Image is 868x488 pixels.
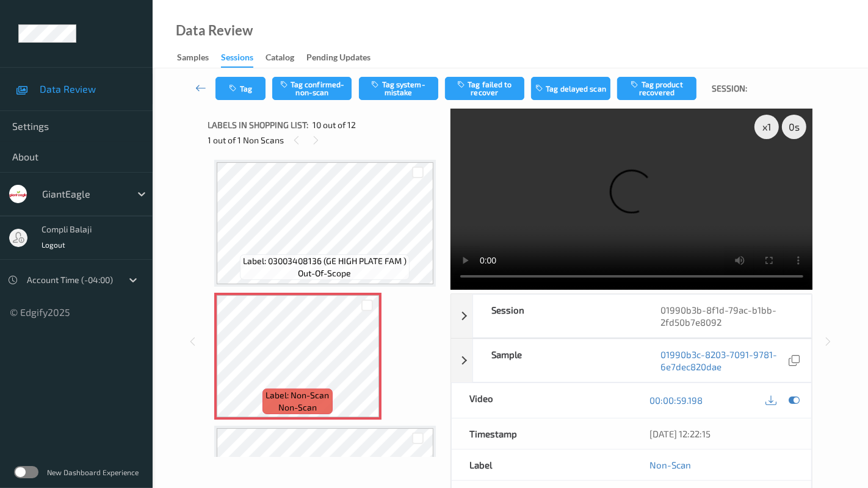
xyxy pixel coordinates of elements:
[660,348,786,373] a: 01990b3c-8203-7091-9781-6e7dec820dae
[754,115,779,139] div: x 1
[452,383,632,418] div: Video
[649,428,793,440] div: [DATE] 12:22:15
[473,339,642,382] div: Sample
[452,418,632,449] div: Timestamp
[359,77,438,100] button: Tag system-mistake
[208,119,309,131] span: Labels in shopping list:
[642,295,811,337] div: 01990b3b-8f1d-79ac-b1bb-2fd50b7e8092
[451,339,812,382] div: Sample01990b3c-8203-7091-9781-6e7dec820dae
[649,459,691,471] a: Non-Scan
[272,77,352,100] button: Tag confirmed-non-scan
[221,49,266,68] a: Sessions
[266,389,330,401] span: Label: Non-Scan
[306,49,383,66] a: Pending Updates
[177,49,221,66] a: Samples
[278,401,317,414] span: non-scan
[215,77,266,100] button: Tag
[617,77,696,100] button: Tag product recovered
[451,294,812,338] div: Session01990b3b-8f1d-79ac-b1bb-2fd50b7e8092
[176,24,253,37] div: Data Review
[221,51,253,68] div: Sessions
[243,255,407,267] span: Label: 03003408136 (GE HIGH PLATE FAM )
[266,51,294,66] div: Catalog
[313,119,356,131] span: 10 out of 12
[452,450,632,480] div: Label
[266,49,306,66] a: Catalog
[445,77,524,100] button: Tag failed to recover
[177,51,209,66] div: Samples
[306,51,371,66] div: Pending Updates
[649,394,703,406] a: 00:00:59.198
[208,132,442,148] div: 1 out of 1 Non Scans
[782,115,806,139] div: 0 s
[531,77,610,100] button: Tag delayed scan
[712,82,747,95] span: Session:
[473,295,642,337] div: Session
[298,267,352,279] span: out-of-scope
